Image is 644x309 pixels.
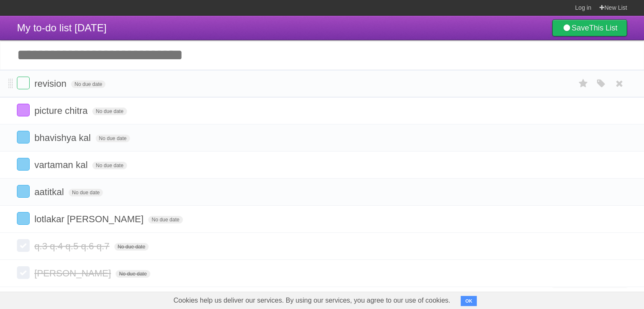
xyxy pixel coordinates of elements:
span: lotlakar [PERSON_NAME] [34,214,146,224]
span: No due date [92,108,127,115]
label: Done [17,266,30,279]
span: bhavishya kal [34,132,93,143]
span: [PERSON_NAME] [34,268,113,279]
b: This List [589,24,617,32]
span: No due date [148,216,182,223]
label: Done [17,212,30,225]
label: Done [17,131,30,143]
label: Done [17,104,30,116]
span: No due date [116,270,150,278]
span: No due date [69,189,103,196]
span: No due date [92,162,127,169]
label: Done [17,239,30,252]
span: No due date [114,243,149,251]
span: Cookies help us deliver our services. By using our services, you agree to our use of cookies. [165,292,459,309]
label: Done [17,77,30,89]
label: Done [17,158,30,171]
span: No due date [71,80,105,88]
span: q.3 q.4 q.5 q.6 q.7 [34,241,111,251]
span: revision [34,78,69,89]
button: OK [461,296,477,306]
label: Done [17,185,30,198]
span: My to-do list [DATE] [17,22,107,33]
span: aatitkal [34,187,66,197]
span: vartaman kal [34,160,90,170]
span: picture chitra [34,105,90,116]
span: No due date [96,135,130,142]
a: SaveThis List [552,19,627,36]
label: Star task [575,77,591,91]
